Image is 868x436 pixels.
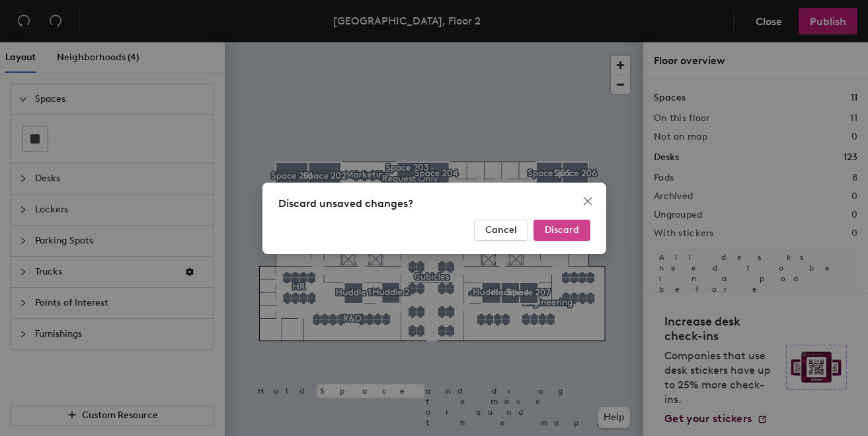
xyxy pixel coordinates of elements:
span: Cancel [485,224,517,236]
span: Discard [545,224,579,236]
span: Close [577,196,598,206]
span: close [582,196,593,206]
button: Cancel [474,220,528,241]
div: Discard unsaved changes? [278,196,590,212]
button: Close [577,191,598,212]
button: Discard [533,220,590,241]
